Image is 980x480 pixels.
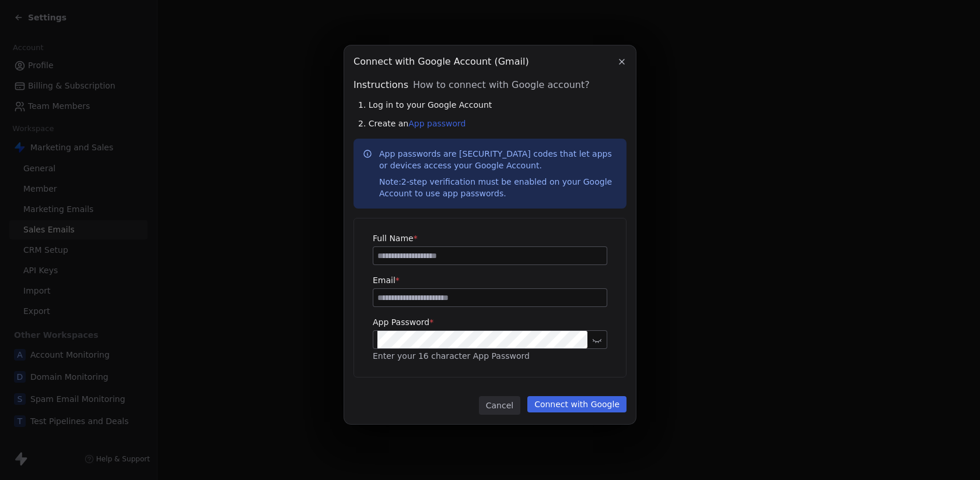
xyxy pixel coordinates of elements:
[373,274,607,286] label: Email
[358,99,492,111] span: 1. Log in to your Google Account
[373,316,607,328] label: App Password
[353,55,529,69] span: Connect with Google Account (Gmail)
[379,148,617,199] p: App passwords are [SECURITY_DATA] codes that let apps or devices access your Google Account.
[413,78,590,92] span: How to connect with Google account?
[373,232,607,244] label: Full Name
[379,177,401,186] span: Note:
[479,396,520,415] button: Cancel
[408,119,466,128] a: App password
[379,176,617,199] div: 2-step verification must be enabled on your Google Account to use app passwords.
[373,351,530,361] span: Enter your 16 character App Password
[527,396,626,412] button: Connect with Google
[358,118,466,129] span: 2. Create an
[353,78,408,92] span: Instructions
